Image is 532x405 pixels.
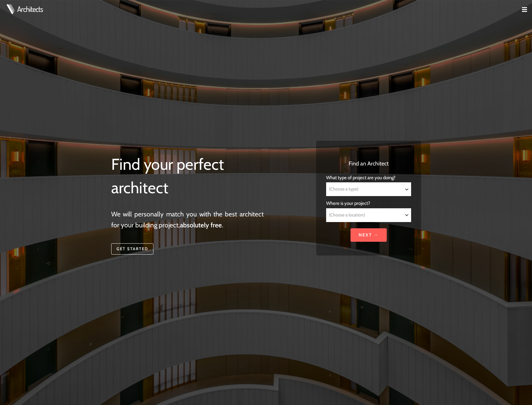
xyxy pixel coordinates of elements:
h1: Find your perfect architect [111,153,264,200]
span: Where is your project? [326,200,370,206]
strong: absolutely free [180,221,222,229]
a: Architects [17,5,43,13]
p: We will personally match you with the best architect for your building project, . [111,209,264,231]
input: Next → [351,228,387,242]
span: What type of project are you doing? [326,175,395,180]
a: Get started [111,243,153,255]
img: Architects [5,4,16,14]
h3: Find an Architect [326,159,411,168]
